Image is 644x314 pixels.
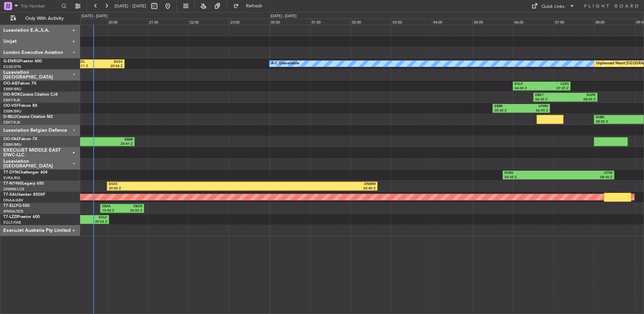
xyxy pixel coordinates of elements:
[3,170,19,175] span: T7-DYN
[535,97,566,102] div: 06:30 Z
[148,19,188,25] div: 21:00
[99,64,123,69] div: 20:26 Z
[3,193,45,197] a: T7-XALHawker 850XP
[494,108,521,113] div: 05:30 Z
[542,86,569,91] div: 07:25 Z
[3,98,20,103] a: EBKT/KJK
[109,182,242,187] div: EGSS
[3,198,23,203] a: DNAA/ABV
[82,13,107,19] div: [DATE] - [DATE]
[554,19,594,25] div: 07:00
[542,82,569,87] div: LSZH
[3,176,20,181] a: EVRA/RIX
[594,19,635,25] div: 08:00
[505,171,558,176] div: EVRA
[3,182,44,186] a: T7-N1960Legacy 650
[102,209,122,213] div: 19:50 Z
[3,193,17,197] span: T7-XAL
[3,170,47,175] a: T7-DYNChallenger 604
[3,137,37,141] a: OO-FAEFalcon 7X
[109,186,242,191] div: 20:00 Z
[505,175,558,180] div: 05:45 Z
[21,1,59,11] input: Trip Number
[3,104,37,108] a: OO-VSFFalcon 8X
[3,115,17,119] span: D-IBLU
[82,220,107,224] div: 20:03 Z
[513,19,553,25] div: 06:00
[3,187,24,192] a: DNMM/LOS
[240,4,268,8] span: Refresh
[558,175,612,180] div: 08:30 Z
[3,82,36,86] a: OO-AIEFalcon 7X
[3,59,42,63] a: G-ENRGPraetor 600
[3,109,22,114] a: EBBR/BRU
[542,3,565,10] div: Quick Links
[391,19,432,25] div: 03:00
[188,19,229,25] div: 22:00
[528,1,578,11] button: Quick Links
[535,93,566,98] div: EBKT
[3,120,20,125] a: EBKT/KJK
[3,82,18,86] span: OO-AIE
[18,16,71,21] span: Only With Activity
[596,120,630,124] div: 08:00 Z
[521,104,548,109] div: LFMN
[515,82,542,87] div: EGLF
[122,204,142,209] div: SBGR
[230,1,270,11] button: Refresh
[3,104,19,108] span: OO-VSF
[3,182,22,186] span: T7-N1960
[3,115,53,119] a: D-IBLUCessna Citation M2
[242,182,376,187] div: DNMM
[82,215,107,220] div: EGLF
[3,87,22,92] a: EBBR/BRU
[3,204,30,208] a: T7-ELLYG-550
[565,97,595,102] div: 08:05 Z
[432,19,472,25] div: 04:00
[242,186,376,191] div: 02:40 Z
[107,19,148,25] div: 20:00
[122,209,142,213] div: 20:55 Z
[3,209,23,214] a: WMSA/SZB
[229,19,269,25] div: 23:00
[494,104,521,109] div: EBBR
[3,220,21,225] a: EGLF/FAB
[596,115,630,120] div: EHBK
[7,13,73,24] button: Only With Activity
[3,59,19,63] span: G-ENRG
[515,86,542,91] div: 06:00 Z
[3,142,22,147] a: EBBR/BRU
[115,3,146,9] span: [DATE] - [DATE]
[270,13,296,19] div: [DATE] - [DATE]
[102,204,122,209] div: SBAX
[3,215,17,219] span: T7-LZZI
[3,137,19,141] span: OO-FAE
[3,204,18,208] span: T7-ELLY
[3,93,58,97] a: OO-ROKCessna Citation CJ4
[565,93,595,98] div: EGPE
[3,93,20,97] span: OO-ROK
[3,215,40,219] a: T7-LZZIPraetor 600
[310,19,351,25] div: 01:00
[76,64,99,69] div: 19:11 Z
[271,59,299,69] div: A/C Unavailable
[99,60,123,64] div: EGSS
[269,19,310,25] div: 00:00
[3,64,21,69] a: EGSS/STN
[473,19,513,25] div: 05:00
[76,60,99,64] div: EDDL
[521,108,548,113] div: 06:55 Z
[558,171,612,176] div: LTFM
[351,19,391,25] div: 02:00
[67,19,107,25] div: 19:00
